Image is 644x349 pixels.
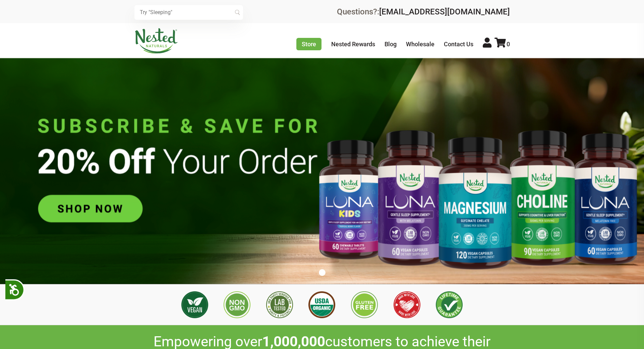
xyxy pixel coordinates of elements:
a: [EMAIL_ADDRESS][DOMAIN_NAME] [379,7,510,16]
a: Blog [385,41,397,48]
span: 0 [507,41,510,48]
img: USDA Organic [308,291,335,318]
img: Vegan [181,291,208,318]
img: 3rd Party Lab Tested [266,291,293,318]
a: 0 [494,41,510,48]
img: Made with Love [394,291,420,318]
img: Nested Naturals [134,28,178,54]
img: Lifetime Guarantee [436,291,463,318]
input: Try "Sleeping" [134,5,243,20]
img: Non GMO [224,291,250,318]
a: Contact Us [444,41,473,48]
a: Wholesale [406,41,434,48]
a: Store [296,38,321,50]
a: Nested Rewards [331,41,375,48]
div: Questions?: [337,8,510,16]
button: 1 of 1 [319,269,326,276]
img: Gluten Free [351,291,378,318]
